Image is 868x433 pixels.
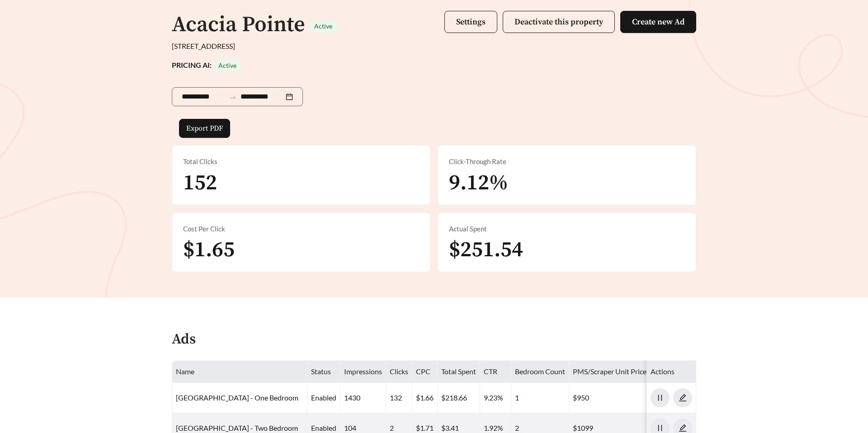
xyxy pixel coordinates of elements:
div: Actual Spent [449,224,685,234]
a: [GEOGRAPHIC_DATA] - One Bedroom [176,393,298,402]
span: enabled [311,393,336,402]
strong: PRICING AI: [172,61,242,69]
span: Settings [456,17,486,27]
a: [GEOGRAPHIC_DATA] - Two Bedroom [176,424,298,432]
th: Total Spent [438,361,480,383]
div: Click-Through Rate [449,156,685,167]
button: Settings [444,11,497,33]
span: Deactivate this property [514,17,603,27]
span: CPC [416,367,430,376]
td: $1.66 [412,383,438,413]
th: Status [307,361,340,383]
span: pause [651,424,669,432]
th: Actions [647,361,696,383]
td: 9.23% [480,383,511,413]
span: $251.54 [449,236,523,264]
span: edit [674,424,692,432]
span: $1.65 [183,236,235,264]
span: enabled [311,424,336,432]
span: Active [314,22,332,30]
button: Deactivate this property [503,11,615,33]
div: Total Clicks [183,156,419,167]
td: $950 [569,383,651,413]
span: Create new Ad [632,17,684,27]
span: pause [651,394,669,402]
th: Name [172,361,307,383]
th: Clicks [386,361,412,383]
td: 1 [511,383,569,413]
a: edit [673,424,692,432]
button: edit [673,388,692,407]
span: swap-right [229,93,237,101]
span: Active [218,61,236,69]
span: to [229,93,237,101]
h4: Ads [172,332,196,348]
button: Export PDF [179,119,230,138]
span: edit [674,394,692,402]
span: 152 [183,169,217,197]
button: pause [651,388,670,407]
td: 1430 [340,383,386,413]
th: Impressions [340,361,386,383]
span: Export PDF [186,123,223,134]
th: PMS/Scraper Unit Price [569,361,651,383]
div: [STREET_ADDRESS] [172,41,696,52]
span: CTR [484,367,497,376]
td: 132 [386,383,412,413]
a: edit [673,393,692,402]
button: Create new Ad [620,11,696,33]
h1: Acacia Pointe [172,11,305,38]
td: $218.66 [438,383,480,413]
span: 9.12% [449,169,508,197]
th: Bedroom Count [511,361,569,383]
div: Cost Per Click [183,224,419,234]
